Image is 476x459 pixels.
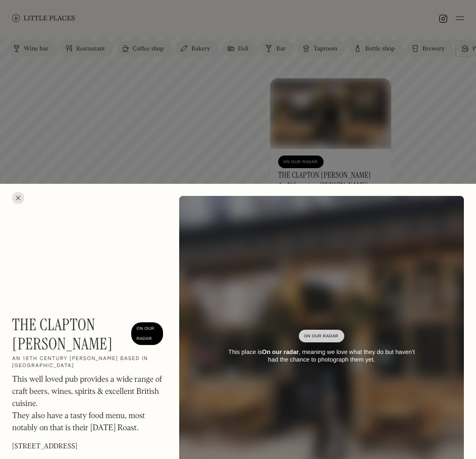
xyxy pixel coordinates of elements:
h2: An 18th century [PERSON_NAME] based in [GEOGRAPHIC_DATA] [12,356,163,370]
p: [STREET_ADDRESS] [12,442,77,452]
div: On Our Radar [304,331,339,341]
div: On Our Radar [136,324,158,344]
p: This well loved pub provides a wide range of craft beers, wines, spirits & excellent British cuis... [12,374,163,435]
div: This place is , meaning we love what they do but haven’t had the chance to photograph them yet. [226,348,417,363]
strong: On our radar [262,348,299,355]
h1: The Clapton [PERSON_NAME] [12,315,126,354]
